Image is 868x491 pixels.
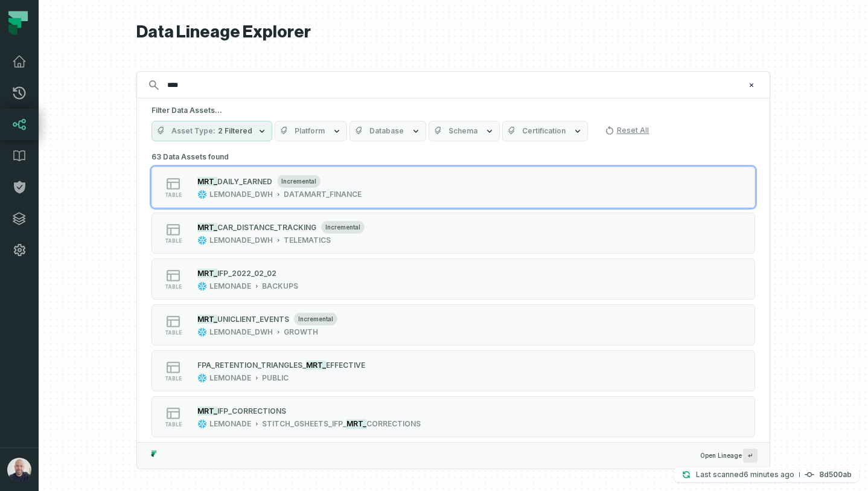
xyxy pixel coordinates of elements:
span: incremental [294,312,337,326]
relative-time: Aug 13, 2025, 5:31 PM GMT+3 [744,470,794,479]
span: table [165,238,182,244]
span: Asset Type [171,126,215,136]
div: TELEMATICS [284,236,331,245]
span: UNICLIENT_EVENTS [217,315,289,324]
span: DAILY_EARNED [217,177,272,186]
span: STITCH_GSHEETS_I [262,419,334,429]
mark: MRT_ [197,269,217,278]
mark: MRT_ [197,223,217,232]
span: FP_ [334,419,346,429]
span: Certification [522,126,566,136]
h5: Filter Data Assets... [152,106,755,115]
span: incremental [277,175,321,188]
button: tableLEMONADEPUBLIC [152,350,755,391]
button: tableLEMONADESTITCH_GSHEETS_IFP_MRT_CORRECTIONS [152,396,755,437]
span: table [165,330,182,336]
span: IFP_CORRECTIONS [217,406,286,416]
button: Certification [502,121,588,141]
button: Platform [275,121,347,141]
button: tableincrementalLEMONADE_DWHDATAMART_FINANCE [152,167,755,208]
span: table [165,376,182,382]
span: Platform [295,126,325,136]
span: Database [369,126,404,136]
button: Reset All [600,121,654,140]
button: tableLEMONADEBACKUPS [152,258,755,300]
span: incremental [321,220,365,234]
div: LEMONADE_DWH [209,327,273,337]
div: LEMONADE_DWH [209,236,273,245]
span: IFP_2022_02_02 [217,269,276,278]
mark: MRT_ [346,419,366,429]
span: Press ↵ to add a new Data Asset to the graph [743,449,758,463]
img: avatar of Daniel Ochoa Bimblich [7,458,31,482]
span: table [165,192,182,198]
div: BACKUPS [262,281,298,291]
span: EFFECTIVE [326,361,365,370]
span: Open Lineage [700,449,758,463]
button: Database [349,121,426,141]
mark: MRT_ [197,177,217,186]
div: LEMONADE [209,419,251,429]
button: Last scanned[DATE] 5:31:50 PM8d500ab [674,467,859,482]
button: Asset Type2 Filtered [152,121,272,141]
button: Schema [429,121,500,141]
span: table [165,284,182,290]
span: ES_ [293,361,306,370]
p: Last scanned [696,469,794,481]
button: tableincrementalLEMONADE_DWHTELEMATICS [152,213,755,254]
span: table [165,422,182,428]
button: Clear search query [745,79,758,91]
mark: MRT_ [306,361,326,370]
div: LEMONADE [209,373,251,383]
div: LEMONADE [209,281,251,291]
button: tableincrementalLEMONADE_DWHGROWTH [152,304,755,345]
div: Suggestions [137,149,770,442]
div: DATAMART_FINANCE [284,190,362,199]
div: GROWTH [284,327,318,337]
div: STITCH_GSHEETS_IFP_MRT_CORRECTIONS [262,419,421,429]
h4: 8d500ab [819,471,852,478]
span: FPA_RETENTION_TRIANGL [197,361,293,370]
mark: MRT_ [197,315,217,324]
span: 2 Filtered [218,126,252,136]
span: CORRECTIONS [366,419,421,429]
span: CAR_DISTANCE_TRACKING [217,223,316,232]
div: PUBLIC [262,373,289,383]
mark: MRT_ [197,406,217,416]
span: Schema [448,126,477,136]
h1: Data Lineage Explorer [136,22,770,43]
div: LEMONADE_DWH [209,190,273,199]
